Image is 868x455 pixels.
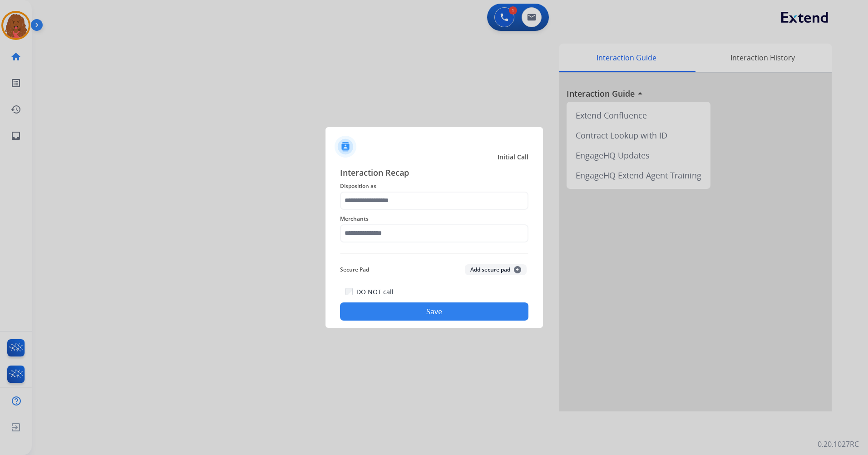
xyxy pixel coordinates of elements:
span: Disposition as [340,181,528,192]
label: DO NOT call [356,287,394,297]
img: contactIcon [335,136,356,158]
p: 0.20.1027RC [818,439,859,450]
span: Interaction Recap [340,166,528,181]
button: Add secure pad+ [465,264,527,275]
span: Secure Pad [340,264,369,275]
span: Merchants [340,213,528,224]
button: Save [340,302,528,321]
span: + [514,266,521,273]
span: Initial Call [498,153,528,162]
